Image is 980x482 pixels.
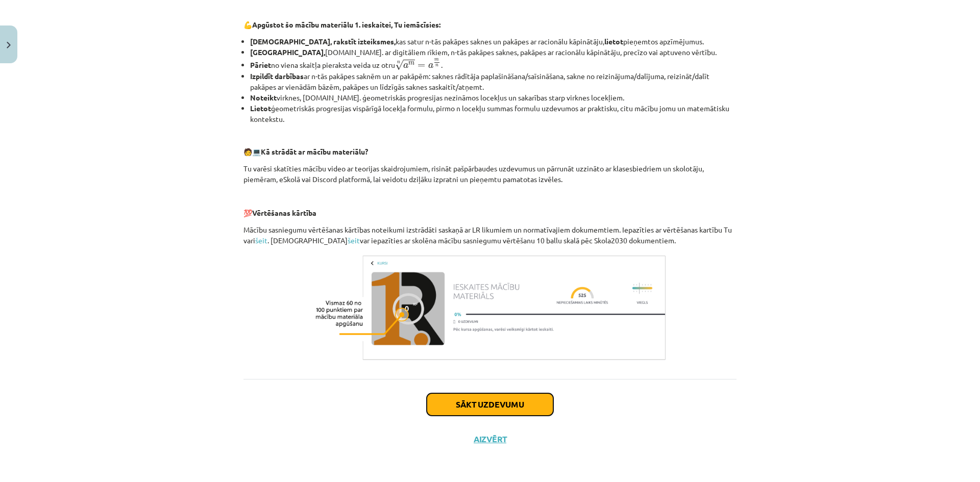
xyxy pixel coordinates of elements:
b: Pāriet [250,60,271,69]
span: n [435,64,438,67]
b: [DEMOGRAPHIC_DATA], rakstīt izteiksmes, [250,37,396,46]
b: Kā strādāt ar mācību materiālu? [261,147,368,156]
b: Vērtēšanas kārtība [252,208,316,217]
li: virknes, [DOMAIN_NAME]. ģeometriskās progresijas nezināmos locekļus un sakarības starp virknes lo... [250,92,737,103]
span: a [428,63,433,68]
span: m [408,62,414,65]
p: 💯 [243,208,737,218]
span: = [418,64,425,68]
a: šeit [255,236,267,245]
b: Izpildīt darbības [250,71,304,81]
span: √ [395,60,403,70]
b: Apgūstot šo mācību materiālu 1. ieskaitei, Tu iemācīsies: [252,20,440,29]
p: Tu varēsi skatīties mācību video ar teorijas skaidrojumiem, risināt pašpārbaudes uzdevumus un pār... [243,163,737,185]
li: kas satur n-tās pakāpes saknes un pakāpes ar racionālu kāpinātāju, pieņemtos apzīmējumus. [250,36,737,47]
span: a [403,63,408,68]
li: ar n-tās pakāpes saknēm un ar pakāpēm: saknes rādītāja paplašināšana/saīsināšana, sakne no reizin... [250,71,737,92]
button: Sākt uzdevumu [427,393,553,416]
b: lietot [604,37,623,46]
li: no viena skaitļa pieraksta veida uz otru . [250,58,737,71]
span: m [434,59,439,61]
p: 💪 [243,19,737,30]
img: icon-close-lesson-0947bae3869378f0d4975bcd49f059093ad1ed9edebbc8119c70593378902aed.svg [7,42,11,48]
a: šeit [348,236,360,245]
li: [DOMAIN_NAME]. ar digitāliem rīkiem, n-tās pakāpes saknes, pakāpes ar racionālu kāpinātāju, precī... [250,47,737,58]
li: ģeometriskās progresijas vispārīgā locekļa formulu, pirmo n locekļu summas formulu uzdevumos ar p... [250,103,737,124]
b: Noteikt [250,93,277,102]
p: Mācību sasniegumu vērtēšanas kārtības noteikumi izstrādāti saskaņā ar LR likumiem un normatīvajie... [243,224,737,246]
p: 🧑 💻 [243,146,737,157]
button: Aizvērt [471,434,509,444]
b: Lietot [250,104,271,113]
b: [GEOGRAPHIC_DATA], [250,47,325,57]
